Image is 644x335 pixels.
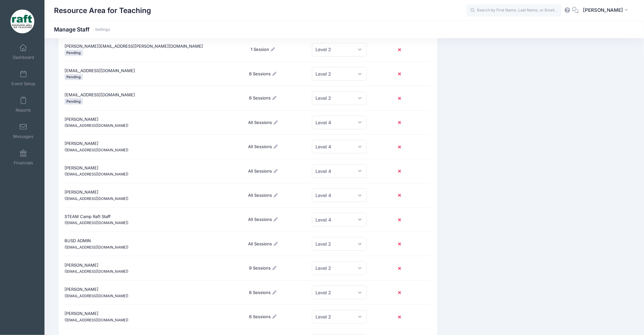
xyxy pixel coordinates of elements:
div: [EMAIL_ADDRESS][DOMAIN_NAME] [64,62,217,85]
div: All Sessions [217,236,309,252]
div: [EMAIL_ADDRESS][DOMAIN_NAME] [64,87,217,110]
div: 6 Sessions [217,284,309,301]
a: Dashboard [8,41,38,63]
div: 6 Sessions [217,66,309,82]
small: ([EMAIL_ADDRESS][DOMAIN_NAME]) [64,123,128,128]
div: All Sessions [217,187,309,204]
a: Settings [95,27,110,32]
small: ([EMAIL_ADDRESS][DOMAIN_NAME]) [64,148,128,152]
div: 9 Sessions [217,260,309,277]
small: ([EMAIL_ADDRESS][DOMAIN_NAME]) [64,269,128,274]
div: 1 Session [217,41,309,58]
div: 6 Sessions [217,90,309,106]
a: Messages [8,120,38,142]
div: [PERSON_NAME] [64,281,217,304]
input: Search by First Name, Last Name, or Email... [466,4,562,17]
small: ([EMAIL_ADDRESS][DOMAIN_NAME]) [64,221,128,225]
div: All Sessions [217,211,309,228]
h1: Resource Area for Teaching [54,3,151,18]
a: Reports [8,93,38,116]
a: Financials [8,146,38,168]
div: STEAM Camp Raft Staff [64,208,217,231]
span: Pending [64,98,83,104]
span: Pending [64,74,83,80]
small: ([EMAIL_ADDRESS][DOMAIN_NAME]) [64,196,128,201]
span: Financials [14,160,33,166]
div: [PERSON_NAME] [64,135,217,158]
span: Pending [64,50,83,56]
div: [PERSON_NAME] [64,111,217,134]
small: ([EMAIL_ADDRESS][DOMAIN_NAME]) [64,318,128,322]
div: [PERSON_NAME][EMAIL_ADDRESS][PERSON_NAME][DOMAIN_NAME] [64,38,217,61]
img: Resource Area for Teaching [10,10,34,33]
button: [PERSON_NAME] [579,3,634,18]
div: All Sessions [217,139,309,155]
a: Event Setup [8,67,38,89]
span: Dashboard [13,55,34,60]
div: [PERSON_NAME] [64,257,217,280]
div: 6 Sessions [217,309,309,325]
div: BUSD ADMIN [64,233,217,256]
div: All Sessions [217,114,309,131]
div: All Sessions [217,163,309,179]
span: Reports [16,107,31,113]
small: ([EMAIL_ADDRESS][DOMAIN_NAME]) [64,294,128,298]
span: [PERSON_NAME] [583,7,623,14]
small: ([EMAIL_ADDRESS][DOMAIN_NAME]) [64,172,128,176]
div: [PERSON_NAME] [64,305,217,328]
span: Event Setup [11,81,35,86]
div: [PERSON_NAME] [64,184,217,207]
div: [PERSON_NAME] [64,160,217,183]
h1: Manage Staff [54,26,110,33]
span: Messages [13,134,33,139]
small: ([EMAIL_ADDRESS][DOMAIN_NAME]) [64,245,128,250]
